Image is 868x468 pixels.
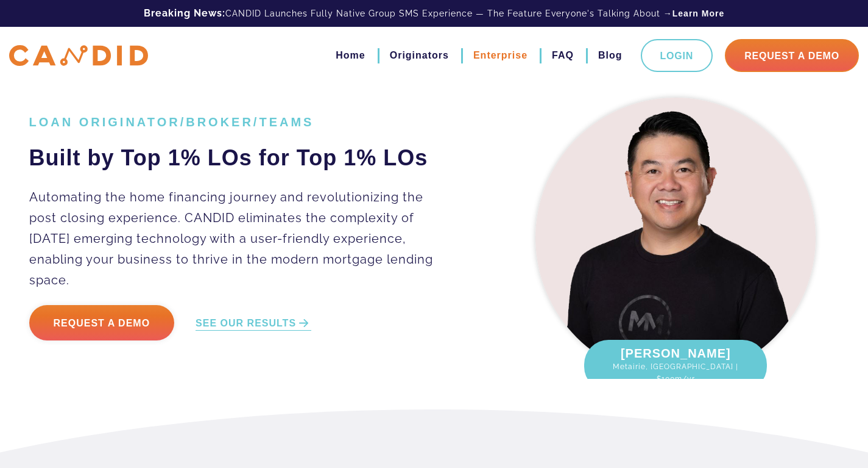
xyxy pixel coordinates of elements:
[584,340,767,391] div: [PERSON_NAME]
[552,45,574,66] a: FAQ
[390,45,449,66] a: Originators
[598,45,623,66] a: Blog
[29,187,451,290] p: Automating the home financing journey and revolutionizing the post closing experience. CANDID eli...
[29,305,175,340] a: Request a Demo
[144,7,225,19] b: Breaking News:
[336,45,365,66] a: Home
[672,7,724,20] a: Learn More
[196,317,311,331] a: SEE OUR RESULTS
[29,144,451,172] h2: Built by Top 1% LOs for Top 1% LOs
[596,361,755,385] span: Metairie, [GEOGRAPHIC_DATA] | $100m/yr
[725,39,859,72] a: Request A Demo
[29,115,451,129] h1: LOAN ORIGINATOR/BROKER/TEAMS
[535,98,816,378] img: Hung-Le
[9,45,148,67] img: CANDID APP
[473,45,528,66] a: Enterprise
[641,39,713,72] a: Login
